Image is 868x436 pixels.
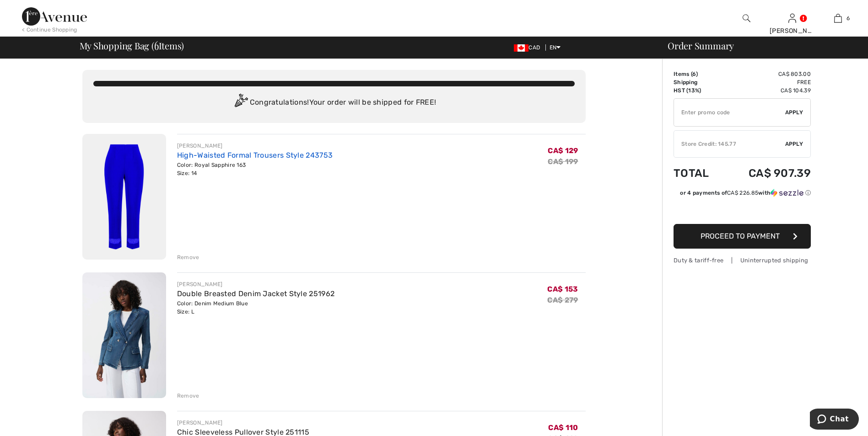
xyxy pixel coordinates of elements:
[810,409,859,431] iframe: Opens a widget where you can chat to one of our agents
[514,44,528,52] img: Canadian Dollar
[674,99,785,126] input: Promo code
[674,140,785,148] div: Store Credit: 145.77
[723,158,811,189] td: CA$ 907.39
[674,86,723,95] td: HST (13%)
[701,232,780,240] span: Proceed to Payment
[727,190,758,196] span: CA$ 226.85
[547,296,578,304] s: CA$ 279
[82,134,166,260] img: High-Waisted Formal Trousers Style 243753
[548,423,578,432] span: CA$ 110
[834,13,842,24] img: My Bag
[788,13,796,24] img: My Info
[788,14,796,22] a: Sign In
[232,94,250,112] img: Congratulation2.svg
[674,200,811,221] iframe: PayPal-paypal
[743,13,750,24] img: search the website
[154,39,159,51] span: 6
[785,108,803,117] span: Apply
[514,44,544,51] span: CAD
[177,299,334,316] div: Color: Denim Medium Blue Size: L
[177,253,199,261] div: Remove
[674,70,723,78] td: Items ( )
[177,419,309,427] div: [PERSON_NAME]
[674,224,811,249] button: Proceed to Payment
[674,189,811,200] div: or 4 payments ofCA$ 226.85withSezzle Click to learn more about Sezzle
[177,289,334,298] a: Double Breasted Denim Jacket Style 251962
[177,392,199,400] div: Remove
[680,189,811,197] div: or 4 payments of with
[692,71,696,77] span: 6
[547,285,578,293] span: CA$ 153
[93,94,575,112] div: Congratulations! Your order will be shipped for FREE!
[771,189,803,197] img: Sezzle
[674,256,811,265] div: Duty & tariff-free | Uninterrupted shipping
[723,86,811,95] td: CA$ 104.39
[846,14,850,22] span: 6
[815,13,860,24] a: 6
[177,151,333,160] a: High-Waisted Formal Trousers Style 243753
[674,158,723,189] td: Total
[177,142,333,150] div: [PERSON_NAME]
[723,78,811,86] td: Free
[770,26,814,36] div: [PERSON_NAME]
[177,280,334,288] div: [PERSON_NAME]
[82,272,166,398] img: Double Breasted Denim Jacket Style 251962
[177,161,333,177] div: Color: Royal Sapphire 163 Size: 14
[657,41,863,50] div: Order Summary
[548,146,578,155] span: CA$ 129
[550,44,561,51] span: EN
[548,157,578,166] s: CA$ 199
[723,70,811,78] td: CA$ 803.00
[22,26,77,34] div: < Continue Shopping
[785,140,803,148] span: Apply
[80,41,184,50] span: My Shopping Bag ( Items)
[22,7,87,26] img: 1ère Avenue
[674,78,723,86] td: Shipping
